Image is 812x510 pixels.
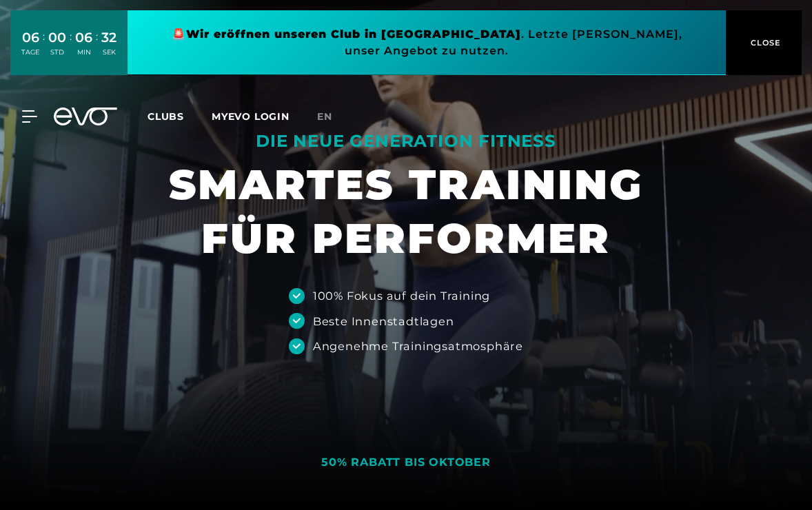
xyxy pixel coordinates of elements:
[70,29,72,65] div: :
[48,48,66,57] div: STD
[101,48,116,57] div: SEK
[21,48,39,57] div: TAGE
[317,110,332,123] span: en
[21,28,39,48] div: 06
[313,287,490,304] div: 100% Fokus auf dein Training
[43,29,45,65] div: :
[726,10,802,75] button: CLOSE
[313,313,454,329] div: Beste Innenstadtlagen
[747,37,781,49] span: CLOSE
[169,158,643,265] h1: SMARTES TRAINING FÜR PERFORMER
[317,109,349,125] a: en
[48,28,66,48] div: 00
[101,28,116,48] div: 32
[96,29,98,65] div: :
[148,110,184,123] span: Clubs
[75,48,92,57] div: MIN
[321,456,491,470] div: 50% RABATT BIS OKTOBER
[148,110,212,123] a: Clubs
[212,110,290,123] a: MYEVO LOGIN
[313,338,523,354] div: Angenehme Trainingsatmosphäre
[75,28,92,48] div: 06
